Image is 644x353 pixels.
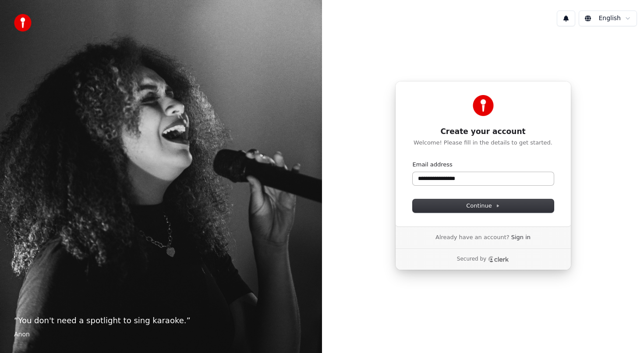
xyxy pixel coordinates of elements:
[466,202,499,210] span: Continue
[488,256,509,262] a: Clerk logo
[413,199,554,212] button: Continue
[14,314,308,327] p: “ You don't need a spotlight to sing karaoke. ”
[413,139,554,147] p: Welcome! Please fill in the details to get started.
[413,127,554,137] h1: Create your account
[511,233,531,241] a: Sign in
[457,256,486,263] p: Secured by
[14,330,308,339] footer: Anon
[435,233,510,241] span: Already have an account?
[14,14,32,32] img: youka
[413,161,453,169] label: Email address
[473,95,494,116] img: Youka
